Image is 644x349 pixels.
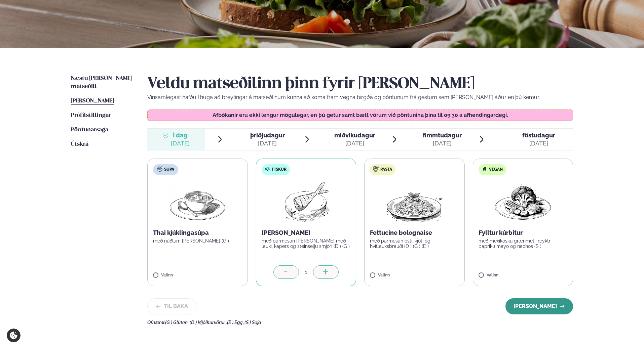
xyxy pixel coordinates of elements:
div: [DATE] [334,139,375,147]
p: Vinsamlegast hafðu í huga að breytingar á matseðlinum kunna að koma fram vegna birgða og pöntunum... [147,93,573,101]
a: Prófílstillingar [71,112,111,120]
p: Thai kjúklingasúpa [153,229,242,237]
span: Pöntunarsaga [71,127,108,133]
p: Afbókanir eru ekki lengur mögulegar, en þú getur samt bætt vörum við pöntunina þína til 09:30 á a... [154,113,566,118]
img: Vegan.svg [482,166,487,172]
span: [PERSON_NAME] [71,98,114,104]
div: 1 [299,268,313,276]
a: Næstu [PERSON_NAME] matseðill [71,75,134,91]
span: Fiskur [272,167,287,172]
p: með mexíkósku grænmeti, reyktri papriku mayo og nachos (S ) [479,238,568,249]
a: Útskrá [71,140,88,148]
div: [DATE] [423,139,462,147]
div: [DATE] [171,139,190,147]
span: (S ) Soja [244,320,261,325]
span: miðvikudagur [334,132,375,139]
span: Næstu [PERSON_NAME] matseðill [71,76,132,89]
button: [PERSON_NAME] [505,298,573,314]
a: [PERSON_NAME] [71,97,114,105]
span: Súpa [164,167,174,172]
p: með parmesan [PERSON_NAME] með lauki, kapers og steinselju smjöri (D ) (G ) [262,238,351,249]
span: Pasta [380,167,392,172]
div: [DATE] [250,139,285,147]
div: Ofnæmi: [147,320,573,325]
p: Fylltur kúrbítur [479,229,568,237]
p: [PERSON_NAME] [262,229,351,237]
img: Spagetti.png [385,180,444,223]
span: föstudagur [522,132,555,139]
span: (E ) Egg , [227,320,244,325]
button: Til baka [147,298,196,314]
img: Fish.png [276,180,336,223]
img: Soup.png [168,180,227,223]
span: Í dag [171,131,190,139]
p: með parmesan osti, kjöti og hvítlauksbrauði (D ) (G ) (E ) [370,238,459,249]
img: pasta.svg [373,166,379,172]
span: Vegan [489,167,503,172]
h2: Veldu matseðilinn þinn fyrir [PERSON_NAME] [147,75,573,93]
div: [DATE] [522,139,555,147]
img: soup.svg [157,166,162,172]
p: Fettucine bolognaise [370,229,459,237]
a: Pöntunarsaga [71,126,108,134]
img: fish.svg [265,166,270,172]
p: með núðlum [PERSON_NAME] (G ) [153,238,242,244]
a: Cookie settings [7,329,21,342]
span: fimmtudagur [423,132,462,139]
span: (G ) Glúten , [165,320,190,325]
span: (D ) Mjólkurvörur , [190,320,227,325]
span: þriðjudagur [250,132,285,139]
span: Prófílstillingar [71,113,111,118]
span: Útskrá [71,141,88,147]
img: Vegan.png [493,180,553,223]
